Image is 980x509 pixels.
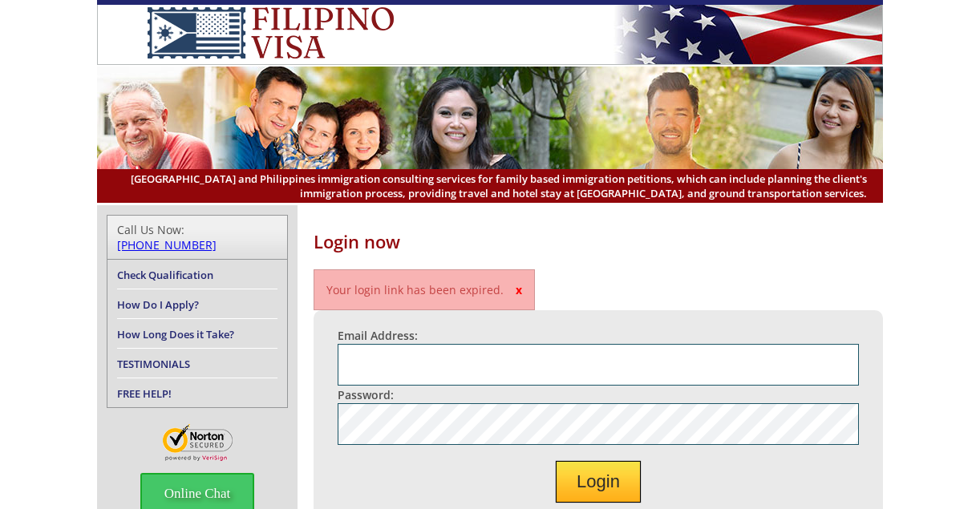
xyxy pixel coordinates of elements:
[117,327,234,341] a: How Long Does it Take?
[117,268,213,282] a: Check Qualification
[117,297,199,312] a: How Do I Apply?
[117,386,172,401] a: FREE HELP!
[338,328,418,343] label: Email Address:
[556,461,641,503] button: Login
[314,269,535,310] p: Your login link has been expired.
[117,237,217,252] a: [PHONE_NUMBER]
[314,229,883,253] h1: Login now
[338,387,394,402] label: Password:
[113,172,867,200] span: [GEOGRAPHIC_DATA] and Philippines immigration consulting services for family based immigration pe...
[117,357,190,371] a: TESTIMONIALS
[516,282,522,297] span: x
[117,222,277,252] div: Call Us Now:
